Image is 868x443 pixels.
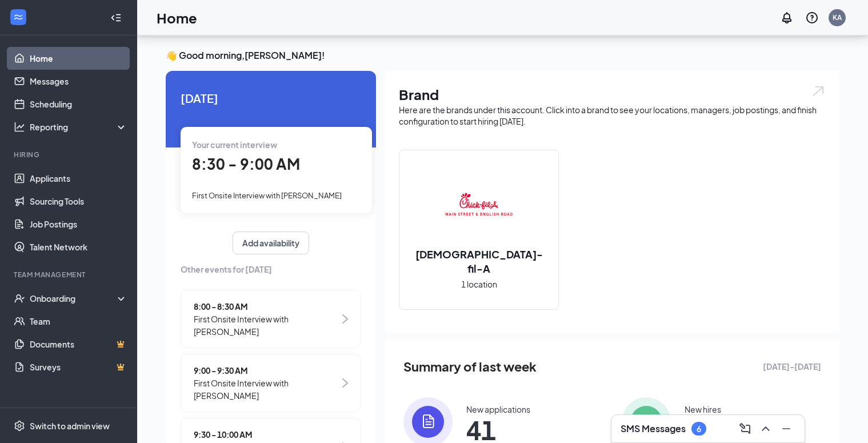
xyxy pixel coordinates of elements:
h2: [DEMOGRAPHIC_DATA]-fil-A [399,247,558,276]
a: Home [30,47,127,70]
svg: QuestionInfo [805,11,819,25]
button: ChevronUp [757,420,775,438]
svg: WorkstreamLogo [13,11,24,23]
span: 8:30 - 9:00 AM [192,154,300,173]
span: 9:00 - 9:30 AM [194,364,339,377]
button: ComposeMessage [736,420,754,438]
svg: Collapse [110,12,122,23]
svg: Notifications [780,11,794,25]
span: 41 [466,420,530,440]
span: Other events for [DATE] [181,263,361,276]
img: open.6027fd2a22e1237b5b06.svg [811,85,826,98]
iframe: Intercom live chat [829,404,857,432]
a: Job Postings [30,213,127,236]
div: 6 [697,424,701,434]
span: [DATE] [181,89,361,107]
span: First Onsite Interview with [PERSON_NAME] [194,377,339,402]
a: Scheduling [30,93,127,115]
span: Your current interview [192,139,277,150]
div: Switch to admin view [30,420,110,432]
svg: Analysis [14,121,25,133]
span: 1 location [461,278,497,290]
a: DocumentsCrown [30,333,127,356]
div: Here are the brands under this account. Click into a brand to see your locations, managers, job p... [399,104,826,127]
span: [DATE] - [DATE] [763,360,821,373]
button: Add availability [233,232,309,254]
div: Reporting [30,121,128,133]
h3: 👋 Good morning, [PERSON_NAME] ! [166,49,839,62]
h3: SMS Messages [621,422,686,435]
a: Sourcing Tools [30,190,127,213]
svg: Settings [14,420,25,432]
div: Team Management [14,270,125,280]
svg: ChevronUp [759,422,773,436]
a: SurveysCrown [30,356,127,378]
svg: Minimize [779,422,793,436]
a: Team [30,310,127,333]
a: Talent Network [30,236,127,258]
span: 8:00 - 8:30 AM [194,300,339,313]
span: First Onsite Interview with [PERSON_NAME] [192,191,342,200]
svg: ComposeMessage [738,422,752,436]
img: Chick-fil-A [442,169,515,242]
h1: Brand [399,85,826,104]
span: First Onsite Interview with [PERSON_NAME] [194,313,339,338]
div: New applications [466,404,530,415]
div: Onboarding [30,293,118,304]
div: New hires [685,404,721,415]
svg: UserCheck [14,293,25,304]
a: Messages [30,70,127,93]
span: 9:30 - 10:00 AM [194,428,339,441]
div: KA [833,13,842,22]
div: Hiring [14,150,125,159]
a: Applicants [30,167,127,190]
span: Summary of last week [403,357,537,377]
h1: Home [157,8,197,27]
button: Minimize [777,420,795,438]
